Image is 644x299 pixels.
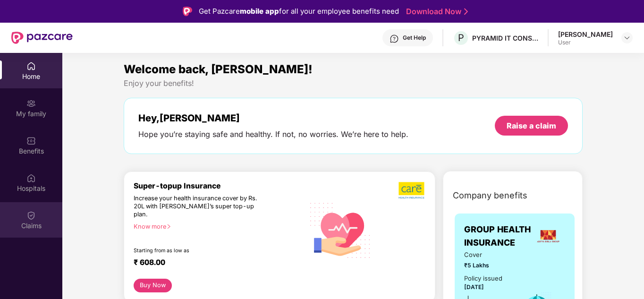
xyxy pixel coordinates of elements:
[11,32,73,44] img: New Pazcare Logo
[124,62,313,76] span: Welcome back, [PERSON_NAME]!
[390,34,399,43] img: svg+xml;base64,PHN2ZyBpZD0iSGVscC0zMngzMiIgeG1sbnM9Imh0dHA6Ly93d3cudzMub3JnLzIwMDAvc3ZnIiB3aWR0aD...
[166,224,171,229] span: right
[558,30,613,39] div: [PERSON_NAME]
[304,193,377,267] img: svg+xml;base64,PHN2ZyB4bWxucz0iaHR0cDovL3d3dy53My5vcmcvMjAwMC9zdmciIHhtbG5zOnhsaW5rPSJodHRwOi8vd3...
[472,34,538,43] div: PYRAMID IT CONSULTING PRIVATE LIMITED
[558,39,613,46] div: User
[183,7,192,16] img: Logo
[134,248,264,254] div: Starting from as low as
[453,189,527,202] span: Company benefits
[26,211,36,220] img: svg+xml;base64,PHN2ZyBpZD0iQ2xhaW0iIHhtbG5zPSJodHRwOi8vd3d3LnczLm9yZy8yMDAwL3N2ZyIgd2lkdGg9IjIwIi...
[240,7,279,16] strong: mobile app
[623,34,631,42] img: svg+xml;base64,PHN2ZyBpZD0iRHJvcGRvd24tMzJ4MzIiIHhtbG5zPSJodHRwOi8vd3d3LnczLm9yZy8yMDAwL3N2ZyIgd2...
[464,7,468,17] img: Stroke
[134,195,263,219] div: Increase your health insurance cover by Rs. 20L with [PERSON_NAME]’s super top-up plan.
[134,181,304,190] div: Super-topup Insurance
[398,181,425,199] img: b5dec4f62d2307b9de63beb79f102df3.png
[464,273,502,283] div: Policy issued
[134,279,172,292] button: Buy Now
[26,173,36,183] img: svg+xml;base64,PHN2ZyBpZD0iSG9zcGl0YWxzIiB4bWxucz0iaHR0cDovL3d3dy53My5vcmcvMjAwMC9zdmciIHdpZHRoPS...
[26,136,36,145] img: svg+xml;base64,PHN2ZyBpZD0iQmVuZWZpdHMiIHhtbG5zPSJodHRwOi8vd3d3LnczLm9yZy8yMDAwL3N2ZyIgd2lkdGg9Ij...
[26,61,36,71] img: svg+xml;base64,PHN2ZyBpZD0iSG9tZSIgeG1sbnM9Imh0dHA6Ly93d3cudzMub3JnLzIwMDAvc3ZnIiB3aWR0aD0iMjAiIG...
[134,258,295,269] div: ₹ 608.00
[458,32,464,43] span: P
[464,250,508,260] span: Cover
[464,223,531,250] span: GROUP HEALTH INSURANCE
[507,120,556,131] div: Raise a claim
[535,223,561,249] img: insurerLogo
[134,223,298,230] div: Know more
[124,78,583,88] div: Enjoy your benefits!
[406,7,465,17] a: Download Now
[26,99,36,108] img: svg+xml;base64,PHN2ZyB3aWR0aD0iMjAiIGhlaWdodD0iMjAiIHZpZXdCb3g9IjAgMCAyMCAyMCIgZmlsbD0ibm9uZSIgeG...
[199,6,399,17] div: Get Pazcare for all your employee benefits need
[138,112,408,124] div: Hey, [PERSON_NAME]
[464,261,508,270] span: ₹5 Lakhs
[464,283,484,290] span: [DATE]
[138,129,408,139] div: Hope you’re staying safe and healthy. If not, no worries. We’re here to help.
[403,34,426,42] div: Get Help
